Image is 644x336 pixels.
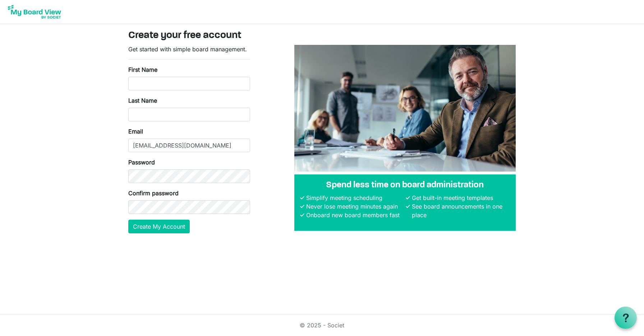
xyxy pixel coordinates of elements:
h3: Create your free account [128,30,516,42]
label: Last Name [128,96,157,105]
label: First Name [128,65,157,74]
button: Create My Account [128,220,190,233]
span: Get started with simple board management. [128,46,247,53]
li: See board announcements in one place [410,202,510,219]
a: © 2025 - Societ [300,322,344,329]
label: Confirm password [128,189,179,197]
li: Get built-in meeting templates [410,193,510,202]
img: A photograph of board members sitting at a table [294,45,516,172]
label: Password [128,158,155,167]
h4: Spend less time on board administration [300,180,510,191]
li: Onboard new board members fast [304,211,404,219]
li: Simplify meeting scheduling [304,193,404,202]
li: Never lose meeting minutes again [304,202,404,211]
img: My Board View Logo [6,3,63,21]
label: Email [128,127,143,136]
